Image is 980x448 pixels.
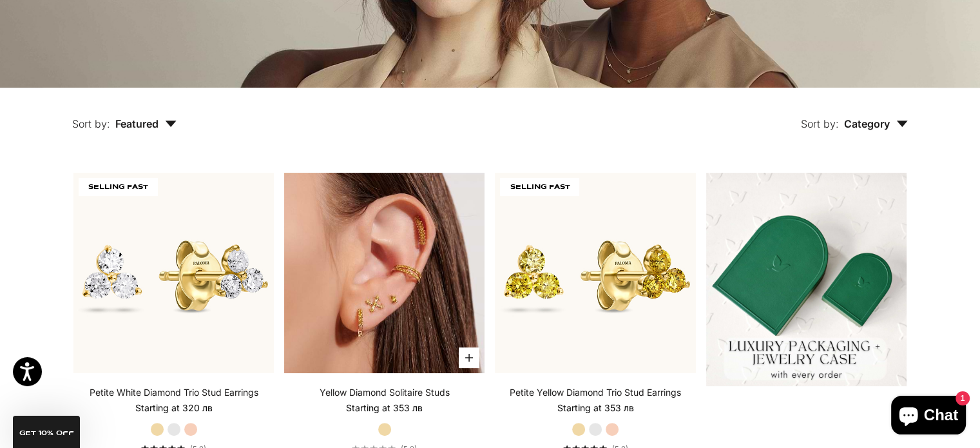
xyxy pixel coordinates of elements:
[557,402,634,414] sale-price: Starting at 353 лв
[13,416,80,448] div: GET 10% Off
[135,402,213,414] sale-price: Starting at 320 лв
[510,386,681,399] a: Petite Yellow Diamond Trio Stud Earrings
[79,178,158,196] span: SELLING FAST
[73,173,274,373] img: #YellowGold
[771,88,937,142] button: Sort by: Category
[19,430,74,436] span: GET 10% Off
[887,396,970,438] inbox-online-store-chat: Shopify online store chat
[500,178,579,196] span: SELLING FAST
[801,117,839,130] span: Sort by:
[346,402,423,414] sale-price: Starting at 353 лв
[43,88,206,142] button: Sort by: Featured
[844,117,908,130] span: Category
[320,386,450,399] a: Yellow Diamond Solitaire Studs
[90,386,258,399] a: Petite White Diamond Trio Stud Earrings
[115,117,177,130] span: Featured
[72,117,110,130] span: Sort by:
[284,173,485,373] img: #YellowGold #RoseGold #WhiteGold
[495,173,695,373] img: #YellowGold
